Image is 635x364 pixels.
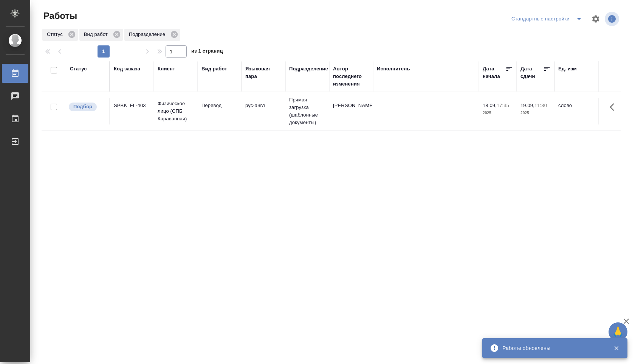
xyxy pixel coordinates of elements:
button: Здесь прячутся важные кнопки [605,98,623,116]
p: 11:30 [534,103,547,108]
span: Настроить таблицу [587,10,605,28]
div: Клиент [158,65,175,73]
div: Работы обновлены [502,344,602,352]
div: SPBK_FL-403 [114,102,150,109]
div: Код заказа [114,65,140,73]
p: 18.09, [483,103,497,108]
div: Статус [70,65,87,73]
td: рус-англ [242,98,285,124]
p: Физическое лицо (СПБ Караванная) [158,100,194,123]
span: Посмотреть информацию [605,12,621,26]
p: 2025 [520,109,551,117]
div: Автор последнего изменения [333,65,369,88]
div: Подразделение [289,65,328,73]
p: 17:35 [497,103,509,108]
div: Исполнитель [377,65,410,73]
div: Можно подбирать исполнителей [68,102,105,112]
td: слово [554,98,598,124]
p: Подразделение [129,31,168,38]
div: Дата начала [483,65,505,80]
td: [PERSON_NAME] [329,98,373,124]
div: Ед. изм [558,65,577,73]
p: 2025 [483,109,513,117]
div: Языковая пара [245,65,282,80]
div: Вид работ [201,65,227,73]
span: 🙏 [612,324,624,340]
p: 19.09, [520,103,534,108]
button: Закрыть [609,345,624,352]
div: Вид работ [79,29,123,41]
p: Вид работ [84,31,110,38]
td: Прямая загрузка (шаблонные документы) [285,92,329,130]
div: Подразделение [124,29,180,41]
div: Статус [42,29,78,41]
span: Работы [42,10,77,22]
div: split button [510,13,587,25]
p: Подбор [73,103,92,110]
button: 🙏 [609,322,627,341]
span: из 1 страниц [191,47,223,58]
p: Перевод [201,102,238,109]
p: Статус [47,31,65,38]
div: Дата сдачи [520,65,543,80]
